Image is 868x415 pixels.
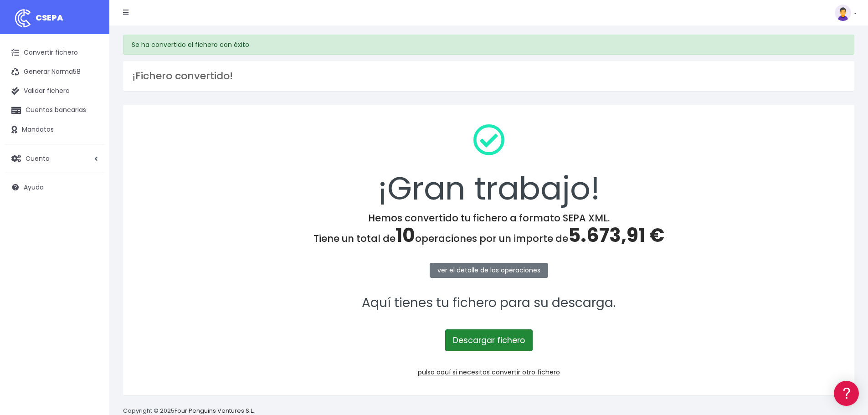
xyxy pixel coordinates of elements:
[9,115,173,129] a: Formatos
[135,293,842,313] p: Aquí tienes tu fichero para su descarga.
[9,63,173,72] div: Información general
[9,158,173,172] a: Perfiles de empresas
[135,117,842,212] div: ¡Gran trabajo!
[123,35,854,55] div: Se ha convertido el fichero con éxito
[125,262,175,271] a: POWERED BY ENCHANT
[9,219,173,227] div: Programadores
[568,222,664,249] span: 5.673,91 €
[135,212,842,247] h4: Hemos convertido tu fichero a formato SEPA XML. Tiene un total de operaciones por un importe de
[9,143,173,158] a: Videotutoriales
[132,70,845,82] h3: ¡Fichero convertido!
[24,183,44,192] span: Ayuda
[175,406,254,415] a: Four Penguins Ventures S.L.
[5,178,105,197] a: Ayuda
[395,222,415,249] span: 10
[11,7,34,30] img: logo
[5,149,105,168] a: Cuenta
[430,263,548,278] a: ver el detalle de las operaciones
[5,43,105,62] a: Convertir fichero
[9,77,173,92] a: Información general
[9,181,173,190] div: Facturación
[445,329,533,351] a: Descargar fichero
[418,368,560,377] a: pulsa aquí si necesitas convertir otro fichero
[9,101,173,109] div: Convertir ficheros
[835,5,851,21] img: profile
[36,12,63,23] span: CSEPA
[9,233,173,247] a: API
[9,129,173,143] a: Problemas habituales
[5,82,105,101] a: Validar fichero
[9,195,173,210] a: General
[26,154,50,163] span: Cuenta
[5,120,105,139] a: Mandatos
[5,62,105,82] a: Generar Norma58
[5,101,105,120] a: Cuentas bancarias
[9,244,173,260] button: Contáctanos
